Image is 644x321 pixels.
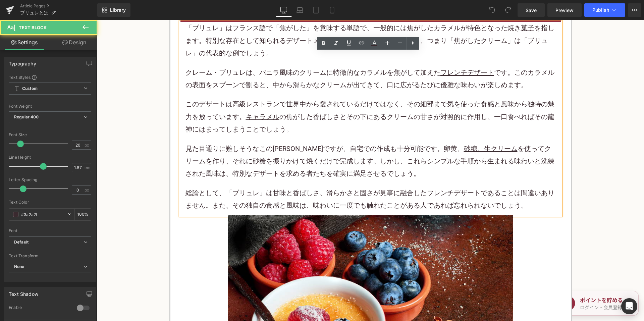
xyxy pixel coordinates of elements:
[9,305,70,312] div: Enable
[14,264,24,269] b: None
[343,48,397,56] a: フレンチデザート
[14,114,39,119] b: Regular 400
[584,3,625,17] button: Publish
[20,3,97,9] a: Article Pages
[9,74,91,80] div: Text Styles
[308,3,324,17] a: Tablet
[276,3,292,17] a: Desktop
[21,211,64,218] input: Color
[592,7,609,13] span: Publish
[324,3,340,17] a: Mobile
[621,298,637,314] div: Open Intercom Messenger
[89,167,459,192] p: 総論として、「ブリュレ」は甘味と香ばしさ、滑らかさと固さが見事に融合したフレンチデザートであることは間違いありません。また、その独自の食感と風味は、味わいに一度でも触れたことがある人であれば忘れ...
[156,137,169,145] a: 砂糖
[9,132,91,137] div: Font Size
[89,78,459,115] p: このデザートは高級レストランで世界中から愛されているだけではなく、その細部まで気を使った食感と風味から独特の魅力を放っています。 の焦がした香ばしさとその下にあるクリームの甘さが対照的に作用し、...
[14,239,29,245] i: Default
[547,3,582,17] a: Preview
[424,4,437,12] a: 菓子
[367,124,421,132] a: 砂糖、生クリーム
[149,93,182,101] a: キャラメル
[110,7,126,13] span: Library
[9,254,91,258] div: Text Transform
[555,7,574,14] span: Preview
[9,57,36,66] div: Typography
[22,86,38,92] b: Custom
[628,3,641,17] button: More
[501,3,515,17] button: Redo
[292,3,308,17] a: Laptop
[9,287,38,297] div: Text Shadow
[485,3,499,17] button: Undo
[20,10,48,15] span: ブリュレとは
[85,143,90,147] span: px
[89,122,459,160] p: 見た目通りに難しそうなこの[PERSON_NAME]ですが、自宅での作成も十分可能です。卵黄、 を使ってクリームを作り、それに を振りかけて焼くだけで完成します。しかし、これらシンプルな手順から...
[97,3,130,17] a: New Library
[9,155,91,160] div: Line Height
[9,228,91,233] div: Font
[9,177,91,182] div: Letter Spacing
[85,188,90,192] span: px
[9,104,91,109] div: Font Weight
[85,165,90,170] span: em
[75,209,91,220] div: %
[19,25,47,30] span: Text Block
[50,35,99,50] a: Design
[526,7,537,14] span: Save
[9,200,91,205] div: Text Color
[89,46,459,71] p: クレーム・ブリュレは、バニラ風味のクリームに特徴的なカラメルを焦がして加えた です。このカラメルの表面をスプーンで割ると、中から滑らかなクリームが出てきて、口に広がるたびに優雅な味わいが楽しめます。
[89,2,459,39] p: 「ブリュレ」はフランス語で「焦がした」を意味する単語で、一般的には焦がしたカラメルが特色となった焼き を指します。特別な存在として知られるデザートメニューの「クレーム・ブリュレ」、つまり「焦がし...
